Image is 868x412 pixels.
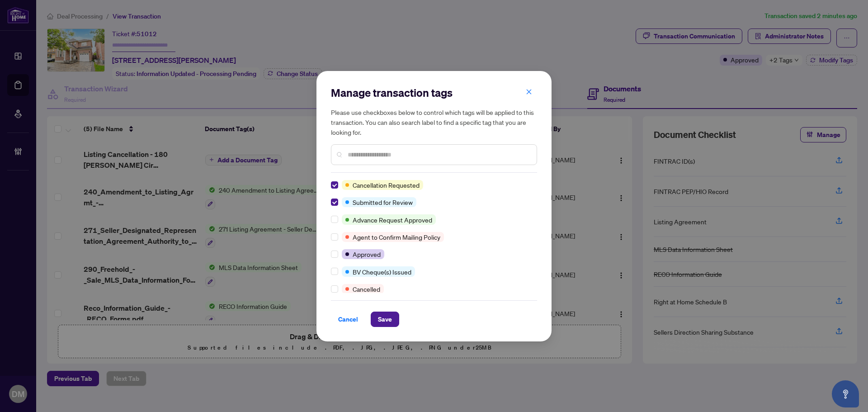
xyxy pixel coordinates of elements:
[338,312,358,327] span: Cancel
[353,180,420,190] span: Cancellation Requested
[832,380,859,407] button: Open asap
[331,312,365,327] button: Cancel
[378,312,392,327] span: Save
[353,284,380,294] span: Cancelled
[371,312,399,327] button: Save
[331,107,537,137] h5: Please use checkboxes below to control which tags will be applied to this transaction. You can al...
[331,85,537,100] h2: Manage transaction tags
[353,215,432,225] span: Advance Request Approved
[353,197,413,207] span: Submitted for Review
[353,249,381,259] span: Approved
[526,89,532,95] span: close
[353,232,440,242] span: Agent to Confirm Mailing Policy
[353,267,411,277] span: BV Cheque(s) Issued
